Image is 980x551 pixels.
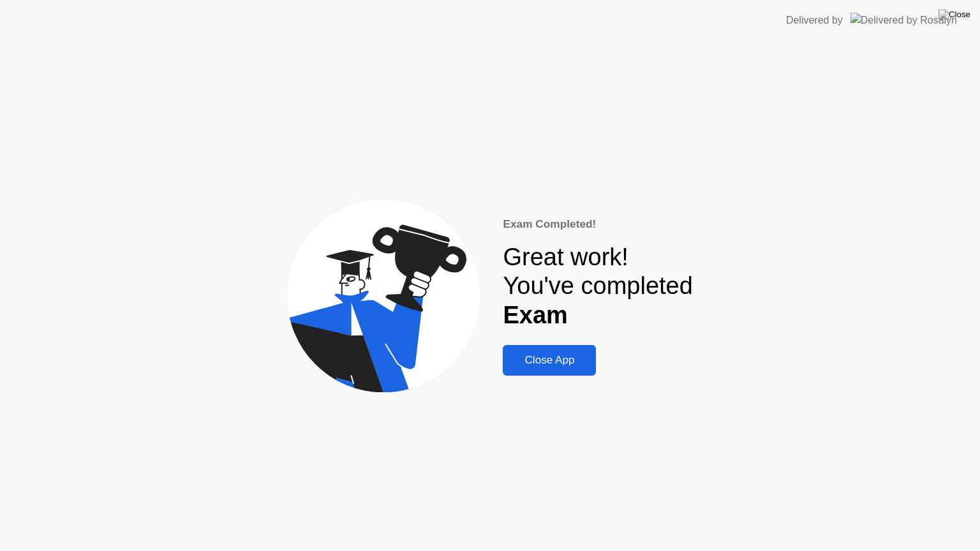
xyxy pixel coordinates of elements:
[503,345,596,376] button: Close App
[503,302,567,328] b: Exam
[507,354,592,367] div: Close App
[850,13,957,27] img: Delivered by Rosalyn
[786,13,843,28] div: Delivered by
[503,243,692,330] div: Great work! You've completed
[503,216,692,233] div: Exam Completed!
[939,10,970,20] img: Close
